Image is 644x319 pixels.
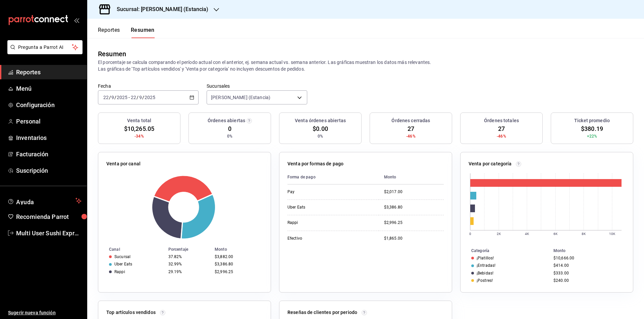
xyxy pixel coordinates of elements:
text: 2K [497,232,501,236]
th: Forma de pago [287,170,379,184]
p: Top artículos vendidos [106,309,156,316]
input: -- [111,95,114,100]
div: 37.82% [168,254,209,259]
span: -46% [406,133,416,139]
div: Uber Eats [287,205,355,210]
div: $3,882.00 [215,254,260,259]
span: Personal [16,117,82,126]
text: 4K [525,232,529,236]
input: -- [103,95,109,100]
span: Facturación [16,150,82,159]
div: ¡Postres! [477,278,493,283]
div: Sucursal [114,254,130,259]
h3: Órdenes abiertas [208,117,245,124]
span: $380.19 [581,124,603,133]
h3: Sucursal: [PERSON_NAME] (Estancia) [111,5,208,13]
input: ---- [144,95,156,100]
div: $333.00 [553,271,622,275]
div: Pay [287,189,355,195]
div: Rappi [287,220,355,226]
div: $3,386.80 [384,205,444,210]
div: 29.19% [168,269,209,274]
text: 6K [553,232,558,236]
span: Multi User Sushi Express [16,229,82,238]
div: $2,996.25 [215,269,260,274]
p: Reseñas de clientes por periodo [287,309,357,316]
span: / [142,95,144,100]
div: $1,865.00 [384,236,444,241]
div: $10,666.00 [553,256,622,260]
h3: Venta total [127,117,151,124]
div: Uber Eats [114,262,132,266]
button: Reportes [98,27,120,38]
p: Venta por categoría [469,160,512,167]
th: Monto [379,170,444,184]
span: $10,265.05 [124,124,154,133]
div: 32.99% [168,262,209,266]
h3: Ticket promedio [574,117,610,124]
div: ¡Platillos! [477,256,494,260]
input: -- [130,95,137,100]
button: Pregunta a Parrot AI [7,40,83,54]
span: Sugerir nueva función [8,309,82,316]
span: 0% [227,133,232,139]
text: 0 [469,232,471,236]
span: / [114,95,116,100]
span: [PERSON_NAME] (Estancia) [211,94,270,101]
th: Monto [551,247,633,254]
div: ¡Entradas! [477,263,495,268]
div: Resumen [98,49,126,59]
span: +22% [587,133,597,139]
span: Pregunta a Parrot AI [18,44,72,51]
div: Efectivo [287,236,355,241]
p: Venta por formas de pago [287,160,343,167]
span: 27 [408,124,414,133]
p: Venta por canal [106,160,141,167]
label: Sucursales [207,84,307,88]
span: Menú [16,84,82,93]
a: Pregunta a Parrot AI [5,49,83,56]
span: Recomienda Parrot [16,212,82,221]
th: Porcentaje [166,246,212,253]
div: $240.00 [553,278,622,283]
span: -46% [497,133,506,139]
span: Configuración [16,100,82,109]
input: -- [139,95,142,100]
span: / [109,95,111,100]
span: Reportes [16,68,82,77]
th: Canal [98,246,166,253]
span: $0.00 [313,124,328,133]
input: ---- [116,95,128,100]
button: open_drawer_menu [74,17,79,23]
text: 8K [582,232,586,236]
div: $2,017.00 [384,189,444,195]
label: Fecha [98,84,199,88]
div: ¡Bebidas! [477,271,493,275]
div: Rappi [114,269,125,274]
span: Inventarios [16,133,82,142]
span: 0% [318,133,323,139]
span: Suscripción [16,166,82,175]
span: Ayuda [16,197,73,205]
p: El porcentaje se calcula comparando el período actual con el anterior, ej. semana actual vs. sema... [98,59,633,72]
div: $3,386.80 [215,262,260,266]
div: $2,996.25 [384,220,444,226]
text: 10K [609,232,615,236]
div: $414.00 [553,263,622,268]
button: Resumen [131,27,155,38]
span: 0 [228,124,231,133]
span: -34% [135,133,144,139]
h3: Órdenes totales [484,117,519,124]
th: Monto [212,246,271,253]
span: - [128,95,130,100]
h3: Órdenes cerradas [391,117,430,124]
span: 27 [498,124,505,133]
span: / [137,95,139,100]
h3: Venta órdenes abiertas [295,117,346,124]
th: Categoría [461,247,551,254]
div: navigation tabs [98,27,155,38]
